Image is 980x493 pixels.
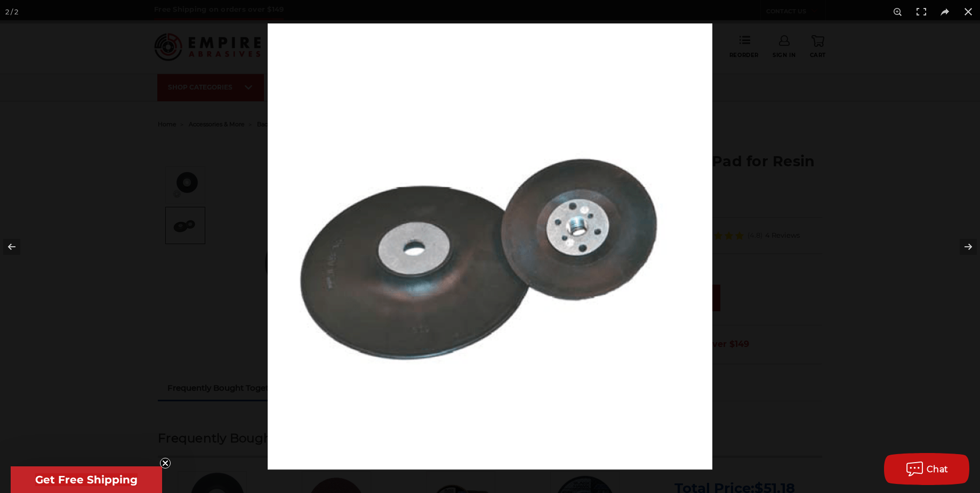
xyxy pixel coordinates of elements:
[927,464,949,474] span: Chat
[268,23,712,470] img: Koltec_Smooth_Face_Pad__94543.1570197210.png
[943,220,980,273] button: Next (arrow right)
[160,458,171,468] button: Close teaser
[35,473,138,486] span: Get Free Shipping
[11,466,162,493] div: Get Free ShippingClose teaser
[884,453,969,485] button: Chat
